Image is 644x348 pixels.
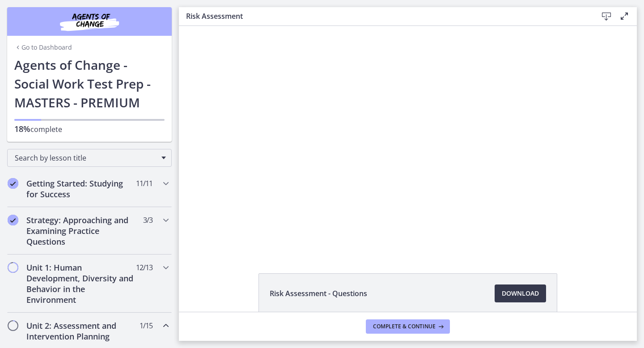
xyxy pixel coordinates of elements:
button: Complete & continue [366,319,450,334]
h2: Unit 2: Assessment and Intervention Planning [26,320,136,342]
h2: Getting Started: Studying for Success [26,178,136,199]
h1: Agents of Change - Social Work Test Prep - MASTERS - PREMIUM [14,55,165,112]
span: 11 / 11 [136,178,153,189]
span: 1 / 15 [140,320,153,331]
span: Search by lesson title [15,153,157,163]
a: Go to Dashboard [14,43,72,52]
iframe: Video Lesson [179,26,637,253]
div: Search by lesson title [7,149,172,167]
p: complete [14,123,165,135]
a: Download [495,284,546,302]
i: Completed [8,215,18,225]
span: 3 / 3 [143,215,153,225]
span: Download [502,288,539,299]
img: Agents of Change Social Work Test Prep [36,11,143,32]
span: Complete & continue [373,323,436,330]
span: Risk Assessment - Questions [270,288,367,299]
h3: Risk Assessment [186,11,583,21]
h2: Strategy: Approaching and Examining Practice Questions [26,215,136,247]
i: Completed [8,178,18,189]
h2: Unit 1: Human Development, Diversity and Behavior in the Environment [26,262,136,305]
span: 12 / 13 [136,262,153,273]
span: 18% [14,123,30,134]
